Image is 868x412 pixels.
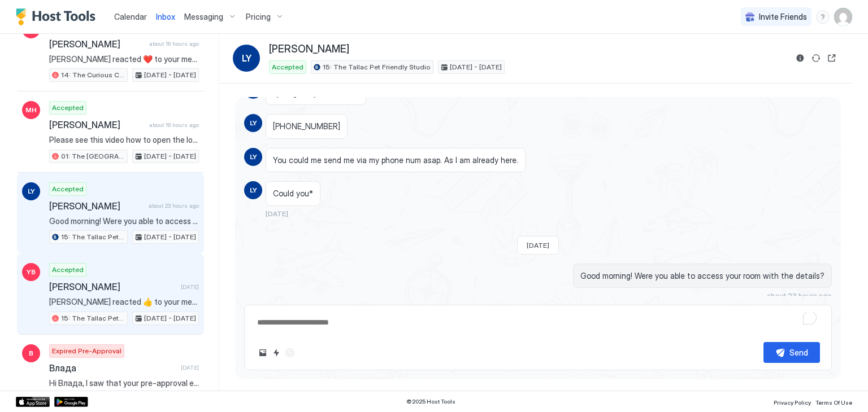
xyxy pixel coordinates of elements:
[323,62,431,72] span: 15: The Tallac Pet Friendly Studio
[789,347,808,358] div: Send
[815,396,852,407] a: Terms Of Use
[49,297,199,307] span: [PERSON_NAME] reacted 👍 to your message "Let us know if you need anything else! See you soon."
[144,151,196,161] span: [DATE] - [DATE]
[114,12,147,21] span: Calendar
[52,265,84,275] span: Accepted
[114,11,147,23] a: Calendar
[156,11,175,23] a: Inbox
[52,103,84,113] span: Accepted
[759,12,807,22] span: Invite Friends
[49,216,199,226] span: Good morning! Were you able to access your room with the details?
[28,186,35,196] span: LY
[16,397,50,407] a: App Store
[450,62,502,72] span: [DATE] - [DATE]
[825,51,839,65] button: Open reservation
[149,202,199,209] span: about 23 hours ago
[774,399,811,406] span: Privacy Policy
[25,105,37,115] span: MH
[834,8,852,26] div: User profile
[49,378,199,388] span: Hi Влада, I saw that your pre-approval expired and wanted to let you know that we would be happy ...
[61,313,125,323] span: 15: The Tallac Pet Friendly Studio
[54,397,88,407] a: Google Play Store
[49,38,145,50] span: [PERSON_NAME]
[49,362,176,374] span: Влада
[144,70,196,80] span: [DATE] - [DATE]
[256,312,820,333] textarea: To enrich screen reader interactions, please activate Accessibility in Grammarly extension settings
[809,51,823,65] button: Sync reservation
[49,119,145,130] span: [PERSON_NAME]
[144,313,196,323] span: [DATE] - [DATE]
[52,184,84,194] span: Accepted
[181,283,199,291] span: [DATE]
[763,342,820,363] button: Send
[49,281,176,292] span: [PERSON_NAME]
[242,51,251,65] span: LY
[793,51,807,65] button: Reservation information
[246,12,271,22] span: Pricing
[266,209,288,218] span: [DATE]
[149,121,199,129] span: about 18 hours ago
[49,54,199,64] span: [PERSON_NAME] reacted ❤️ to your message "Hi [PERSON_NAME], thanks for booking your stay with us!...
[406,398,455,405] span: © 2025 Host Tools
[49,135,199,145] span: Please see this video how to open the lockbox [URL][DOMAIN_NAME]
[767,291,832,300] span: about 23 hours ago
[527,241,549,249] span: [DATE]
[184,12,223,22] span: Messaging
[156,12,175,21] span: Inbox
[250,185,257,195] span: LY
[27,267,36,277] span: YB
[52,346,121,356] span: Expired Pre-Approval
[181,364,199,371] span: [DATE]
[774,396,811,407] a: Privacy Policy
[256,346,270,360] button: Upload image
[250,152,257,162] span: LY
[144,232,196,242] span: [DATE] - [DATE]
[816,10,830,24] div: menu
[580,271,824,281] span: Good morning! Were you able to access your room with the details?
[149,40,199,47] span: about 18 hours ago
[49,200,144,212] span: [PERSON_NAME]
[272,62,303,72] span: Accepted
[29,348,33,358] span: В
[250,118,257,128] span: LY
[273,121,340,132] span: [PHONE_NUMBER]
[269,43,349,56] span: [PERSON_NAME]
[61,232,125,242] span: 15: The Tallac Pet Friendly Studio
[61,70,125,80] span: 14: The Curious Cub Pet Friendly Studio
[270,346,283,360] button: Quick reply
[815,399,852,406] span: Terms Of Use
[273,189,313,199] span: Could you*
[16,8,101,25] a: Host Tools Logo
[61,151,125,161] span: 01: The [GEOGRAPHIC_DATA] at The [GEOGRAPHIC_DATA]
[273,155,518,165] span: You could me send me via my phone num asap. As I am already here.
